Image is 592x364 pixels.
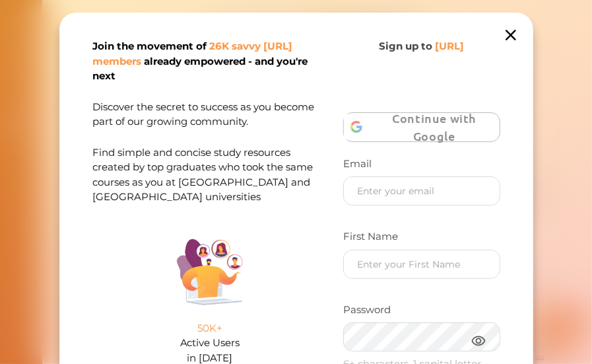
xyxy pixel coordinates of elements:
[92,129,327,205] p: Find simple and concise study resources created by top graduates who took the same courses as you...
[343,157,500,172] p: Email
[379,39,464,54] p: Sign up to
[343,112,500,142] button: Continue with Google
[197,321,222,336] p: 50K+
[376,102,499,151] span: Continue with Google
[92,84,327,129] p: Discover the secret to success as you become part of our growing community.
[344,250,499,278] input: Enter your First Name
[344,177,499,205] input: Enter your email
[470,332,486,349] img: eye.3286bcf0.webp
[343,229,500,244] p: First Name
[92,39,325,84] p: Join the movement of already empowered - and you're next
[177,239,243,305] img: Illustration.25158f3c.png
[343,303,500,318] p: Password
[292,1,303,11] i: 1
[92,40,292,67] span: 26K savvy [URL] members
[435,40,464,52] span: [URL]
